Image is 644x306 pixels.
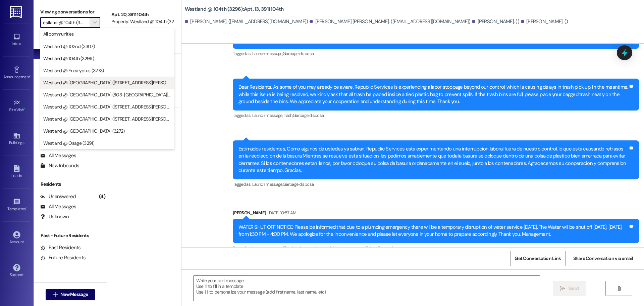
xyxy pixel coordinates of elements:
div: [PERSON_NAME] [PERSON_NAME]. ([EMAIL_ADDRESS][DOMAIN_NAME]) [310,18,470,25]
span: I. [PERSON_NAME] [147,27,184,33]
div: [PERSON_NAME]. ([EMAIL_ADDRESS][DOMAIN_NAME]) [185,18,308,25]
span: Westland @ [GEOGRAPHIC_DATA] ([STREET_ADDRESS][PERSON_NAME]) (3306) [43,103,171,110]
span: Launch message , [252,245,283,251]
span: Maintenance request , [327,245,366,251]
a: Templates • [3,196,30,214]
span: Garbage disposal [293,113,325,118]
span: Westland @ Osage (3291) [43,140,94,146]
span: Westland @ [GEOGRAPHIC_DATA] (3272) [43,128,125,134]
label: Viewing conversations for [40,7,100,17]
i:  [53,292,58,297]
i:  [93,20,97,25]
b: Westland @ 104th (3296): Apt. 13, 3911 104th [185,6,284,13]
img: ResiDesk Logo [10,6,23,18]
span: Westland @ Eucalyptus (3273) [43,67,104,74]
span: • [24,106,25,111]
a: Leads [3,163,30,181]
span: Westland @ 104th (3296) [43,55,94,62]
span: Garbage disposal [283,181,315,187]
div: All Messages [40,203,76,210]
button: Share Conversation via email [569,251,637,266]
div: All Messages [40,152,76,159]
div: Apt. 20, 3911 104th [111,11,173,18]
div: [PERSON_NAME] [233,209,639,219]
span: Send [568,285,579,292]
span: [PERSON_NAME] [111,27,147,33]
span: Safety & security [366,245,396,251]
span: Westland @ [GEOGRAPHIC_DATA] (803-[GEOGRAPHIC_DATA][PERSON_NAME]) (3298) [43,91,171,98]
span: Share Conversation via email [573,255,633,262]
div: Estimados residentes, Como algunos de ustedes ya sabran, Republic Services esta experimentando un... [238,145,628,174]
div: Future Residents [40,254,86,261]
a: Buildings [3,130,30,148]
span: Westland @ [GEOGRAPHIC_DATA] ([STREET_ADDRESS][PERSON_NAME] (3274) [43,116,171,122]
span: High risk , [312,245,327,251]
a: Support [3,262,30,280]
span: Launch message , [252,51,283,56]
div: Residents [34,181,107,188]
span: Westland @ [GEOGRAPHIC_DATA] ([STREET_ADDRESS][PERSON_NAME]) (3377) [43,79,171,86]
div: Unknown [40,213,69,220]
div: Past Residents [40,244,81,251]
span: Plumbing/water , [283,245,312,251]
span: All communities [43,31,74,37]
button: New Message [46,289,95,300]
div: Tagged as: [233,49,639,58]
i:  [616,286,622,291]
button: Get Conversation Link [510,251,565,266]
div: [DATE] 10:57 AM [266,209,296,216]
a: Site Visit • [3,97,30,115]
span: Trash , [283,113,293,118]
span: Garbage disposal [283,51,315,56]
input: All communities [43,17,90,28]
div: Dear Residents, As some of you may already be aware, Republic Services is experiencing a labor st... [238,84,628,105]
div: Unanswered [40,193,76,200]
span: Get Conversation Link [515,255,561,262]
span: Westland @ 102nd (3307) [43,43,95,50]
a: Inbox [3,31,30,49]
div: Tagged as: [233,243,639,253]
div: (4) [97,191,107,202]
button: Send [553,281,586,296]
span: Launch message , [252,113,283,118]
div: [PERSON_NAME]. () [521,18,568,25]
div: [PERSON_NAME]. () [472,18,519,25]
div: Past + Future Residents [34,232,107,239]
span: • [26,206,27,210]
span: New Message [60,291,88,298]
div: Prospects [34,130,107,137]
div: Tagged as: [233,179,639,189]
div: Tagged as: [233,111,639,120]
span: Launch message , [252,181,283,187]
span: • [30,74,31,78]
a: Account [3,229,30,247]
i:  [560,286,565,291]
div: Property: Westland @ 104th (3296) [111,18,173,25]
div: New Inbounds [40,162,79,169]
div: Prospects + Residents [34,38,107,45]
div: WATER SHUT OFF NOTICE; Please be informed that due to a plumbing emergency there will be a tempor... [238,224,628,238]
